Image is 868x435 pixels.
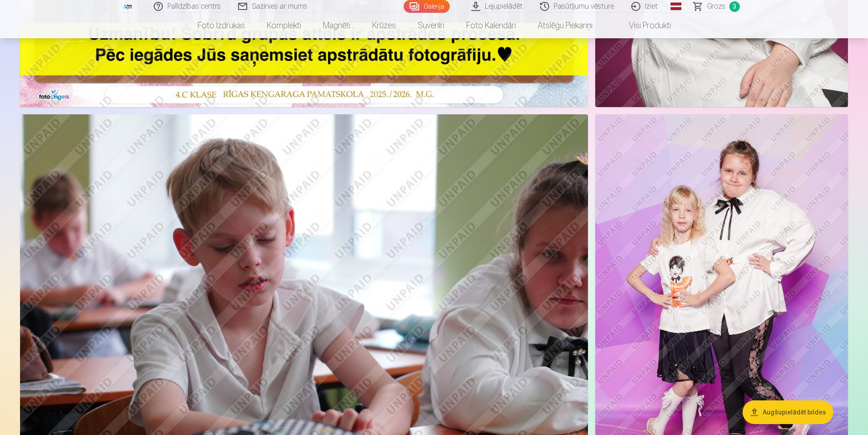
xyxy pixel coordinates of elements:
[603,13,682,38] a: Visi produkti
[407,13,455,38] a: Suvenīri
[707,1,726,12] span: Grozs
[361,13,407,38] a: Krūzes
[455,13,527,38] a: Foto kalendāri
[256,13,312,38] a: Komplekti
[312,13,361,38] a: Magnēti
[729,1,740,12] span: 3
[187,13,256,38] a: Foto izdrukas
[123,4,133,9] img: /fa1
[743,400,833,424] button: Augšupielādēt bildes
[527,13,603,38] a: Atslēgu piekariņi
